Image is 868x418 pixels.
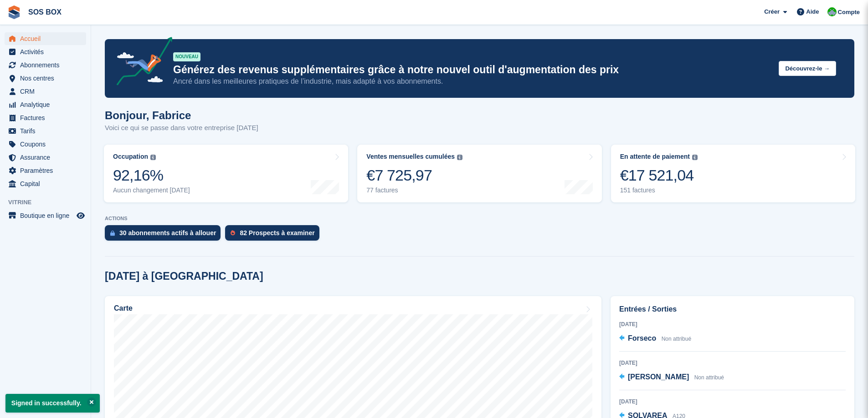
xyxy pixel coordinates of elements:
a: Boutique d'aperçu [75,210,86,221]
span: Boutique en ligne [20,209,75,222]
div: 82 Prospects à examiner [240,229,314,237]
img: price-adjustments-announcement-icon-8257ccfd72463d97f412b2fc003d46551f7dbcb40ab6d574587a9cd5c0d94... [109,37,173,89]
span: Paramètres [20,164,75,177]
div: NOUVEAU [173,52,200,61]
span: Factures [20,111,75,124]
h2: [DATE] à [GEOGRAPHIC_DATA] [105,270,263,282]
a: menu [5,125,86,137]
p: Signed in successfully. [5,394,100,413]
button: Découvrez-le → [779,61,836,76]
a: menu [5,85,86,98]
span: [PERSON_NAME] [628,373,689,381]
a: menu [5,32,86,45]
span: Coupons [20,138,75,151]
img: icon-info-grey-7440780725fd019a000dd9b08b2336e03edf1995a4989e88bcd33f0948082b44.svg [692,155,698,160]
span: Activités [20,45,75,58]
a: menu [5,177,86,190]
img: icon-info-grey-7440780725fd019a000dd9b08b2336e03edf1995a4989e88bcd33f0948082b44.svg [150,155,156,160]
span: Capital [20,177,75,190]
p: Ancré dans les meilleures pratiques de l’industrie, mais adapté à vos abonnements. [173,76,771,86]
a: menu [5,72,86,85]
a: menu [5,98,86,111]
span: Vitrine [8,198,91,207]
div: Aucun changement [DATE] [113,186,190,194]
div: [DATE] [619,320,846,328]
a: menu [5,138,86,151]
img: icon-info-grey-7440780725fd019a000dd9b08b2336e03edf1995a4989e88bcd33f0948082b44.svg [457,155,462,160]
a: [PERSON_NAME] Non attribué [619,372,724,383]
a: menu [5,151,86,164]
a: 30 abonnements actifs à allouer [105,225,225,245]
span: Compte [838,8,860,17]
div: 30 abonnements actifs à allouer [119,229,216,237]
img: active_subscription_to_allocate_icon-d502201f5373d7db506a760aba3b589e785aa758c864c3986d89f69b8ff3... [110,230,115,236]
div: [DATE] [619,398,846,406]
span: Analytique [20,98,75,111]
span: Assurance [20,151,75,164]
div: [DATE] [619,359,846,367]
a: menu [5,164,86,177]
h2: Entrées / Sorties [619,304,846,315]
span: Accueil [20,32,75,45]
a: menu [5,209,86,222]
div: 151 factures [620,186,698,194]
div: 92,16% [113,166,190,185]
span: Nos centres [20,72,75,85]
div: €17 521,04 [620,166,698,185]
span: Aide [806,7,819,16]
a: Ventes mensuelles cumulées €7 725,97 77 factures [357,145,601,202]
a: menu [5,59,86,71]
span: Abonnements [20,59,75,71]
h1: Bonjour, Fabrice [105,109,258,121]
a: Occupation 92,16% Aucun changement [DATE] [104,145,348,202]
span: Forseco [628,334,656,342]
p: Générez des revenus supplémentaires grâce à notre nouvel outil d'augmentation des prix [173,63,771,76]
p: Voici ce qui se passe dans votre entreprise [DATE] [105,123,258,133]
img: Fabrice [827,7,837,16]
div: En attente de paiement [620,153,690,161]
span: Non attribué [694,374,724,381]
a: menu [5,45,86,58]
div: €7 725,97 [366,166,462,185]
img: stora-icon-8386f47178a22dfd0bd8f6a31ec36ba5ce8667c1dd55bd0f319d3a0aa187defe.svg [7,5,21,19]
span: Non attribué [662,336,691,342]
div: Occupation [113,153,148,161]
span: Créer [764,7,780,16]
p: ACTIONS [105,216,854,222]
a: SOS BOX [25,5,65,20]
span: CRM [20,85,75,98]
span: Tarifs [20,125,75,137]
a: Forseco Non attribué [619,333,691,345]
a: menu [5,111,86,124]
a: 82 Prospects à examiner [225,225,324,245]
div: Ventes mensuelles cumulées [366,153,455,161]
div: 77 factures [366,186,462,194]
img: prospect-51fa495bee0391a8d652442698ab0144808aea92771e9ea1ae160a38d050c398.svg [231,230,235,236]
a: En attente de paiement €17 521,04 151 factures [611,145,855,202]
h2: Carte [114,304,133,312]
